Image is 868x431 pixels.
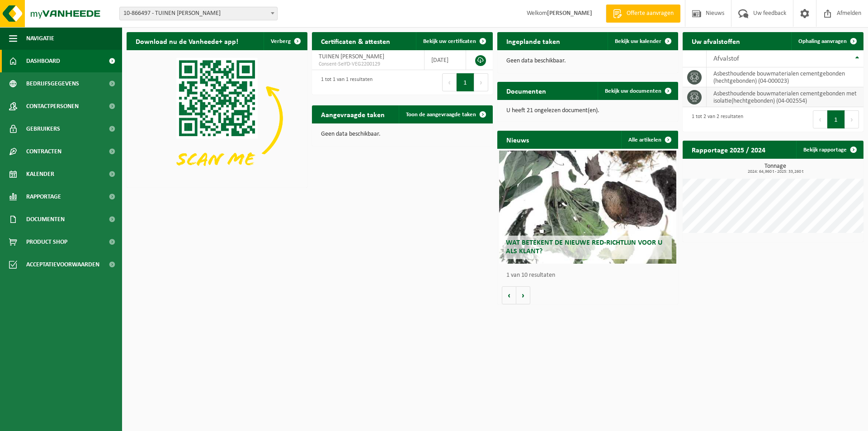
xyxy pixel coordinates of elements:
[707,87,863,107] td: asbesthoudende bouwmaterialen cementgebonden met isolatie(hechtgebonden) (04-002554)
[127,32,247,50] h2: Download nu de Vanheede+ app!
[707,67,863,87] td: asbesthoudende bouwmaterialen cementgebonden (hechtgebonden) (04-000023)
[791,32,863,50] a: Ophaling aanvragen
[624,9,676,18] span: Offerte aanvragen
[26,27,54,50] span: Navigatie
[26,253,99,276] span: Acceptatievoorwaarden
[425,50,466,70] td: [DATE]
[119,7,278,20] span: 10-866497 - TUINEN VERPLANCKE PATRICK - ICHTEGEM
[474,73,488,91] button: Next
[312,32,399,50] h2: Certificaten & attesten
[506,239,662,255] span: Wat betekent de nieuwe RED-richtlijn voor u als klant?
[316,72,373,92] div: 1 tot 1 van 1 resultaten
[615,38,661,44] span: Bekijk uw kalender
[319,53,384,60] span: TUINEN [PERSON_NAME]
[683,141,774,158] h2: Rapportage 2025 / 2024
[120,7,277,20] span: 10-866497 - TUINEN VERPLANCKE PATRICK - ICHTEGEM
[319,61,417,68] span: Consent-SelfD-VEG2200129
[271,38,291,44] span: Verberg
[406,112,476,118] span: Toon de aangevraagde taken
[26,95,79,118] span: Contactpersonen
[598,82,677,100] a: Bekijk uw documenten
[399,105,492,123] a: Toon de aangevraagde taken
[26,208,65,231] span: Documenten
[497,82,555,99] h2: Documenten
[26,140,61,163] span: Contracten
[687,109,743,129] div: 1 tot 2 van 2 resultaten
[26,185,61,208] span: Rapportage
[547,10,592,17] strong: [PERSON_NAME]
[457,73,474,91] button: 1
[827,110,845,128] button: 1
[606,5,680,23] a: Offerte aanvragen
[506,108,669,114] p: U heeft 21 ongelezen document(en).
[442,73,457,91] button: Previous
[26,163,54,185] span: Kalender
[497,131,538,148] h2: Nieuws
[813,110,827,128] button: Previous
[497,32,569,50] h2: Ingeplande taken
[713,55,739,62] span: Afvalstof
[321,131,484,137] p: Geen data beschikbaar.
[683,32,749,50] h2: Uw afvalstoffen
[608,32,677,50] a: Bekijk uw kalender
[264,32,307,50] button: Verberg
[26,118,60,140] span: Gebruikers
[506,272,674,279] p: 1 van 10 resultaten
[506,58,669,64] p: Geen data beschikbaar.
[26,72,79,95] span: Bedrijfsgegevens
[516,286,530,304] button: Volgende
[687,163,863,174] h3: Tonnage
[499,151,676,264] a: Wat betekent de nieuwe RED-richtlijn voor u als klant?
[312,105,394,123] h2: Aangevraagde taken
[605,88,661,94] span: Bekijk uw documenten
[502,286,516,304] button: Vorige
[416,32,492,50] a: Bekijk uw certificaten
[687,170,863,174] span: 2024: 64,960 t - 2025: 33,260 t
[423,38,476,44] span: Bekijk uw certificaten
[26,231,67,253] span: Product Shop
[26,50,60,72] span: Dashboard
[798,38,847,44] span: Ophaling aanvragen
[845,110,859,128] button: Next
[621,131,677,149] a: Alle artikelen
[127,50,307,186] img: Download de VHEPlus App
[796,141,863,159] a: Bekijk rapportage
